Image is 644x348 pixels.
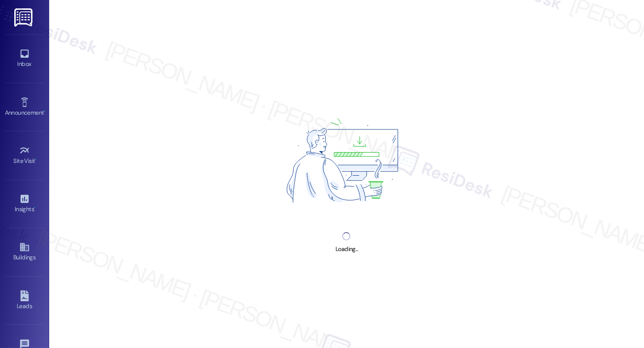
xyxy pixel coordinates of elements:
a: Buildings [5,239,44,265]
a: Leads [5,287,44,314]
a: Site Visit • [5,142,44,169]
span: • [35,156,37,163]
div: Loading... [336,244,358,254]
a: Insights • [5,190,44,217]
span: • [44,108,45,115]
a: Inbox [5,45,44,72]
img: ResiDesk Logo [14,8,34,27]
span: • [34,204,35,211]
